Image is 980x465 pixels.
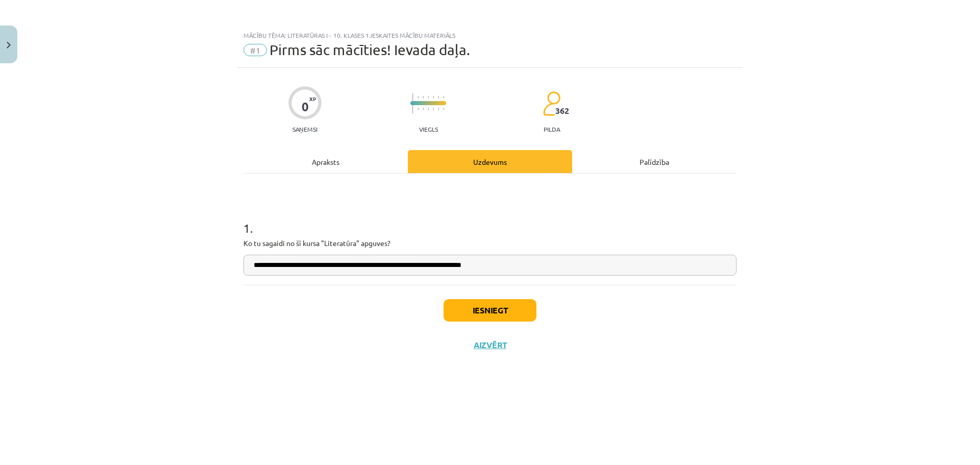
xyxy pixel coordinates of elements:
div: Palīdzība [572,150,737,173]
img: icon-short-line-57e1e144782c952c97e751825c79c345078a6d821885a25fce030b3d8c18986b.svg [443,108,444,110]
img: icon-short-line-57e1e144782c952c97e751825c79c345078a6d821885a25fce030b3d8c18986b.svg [418,108,419,110]
span: XP [309,96,316,102]
h1: 1 . [243,203,737,235]
img: icon-short-line-57e1e144782c952c97e751825c79c345078a6d821885a25fce030b3d8c18986b.svg [418,96,419,99]
p: pilda [544,126,560,133]
div: Mācību tēma: Literatūras i - 10. klases 1.ieskaites mācību materiāls [243,32,737,39]
img: icon-short-line-57e1e144782c952c97e751825c79c345078a6d821885a25fce030b3d8c18986b.svg [433,96,434,99]
button: Iesniegt [444,299,536,322]
img: icon-long-line-d9ea69661e0d244f92f715978eff75569469978d946b2353a9bb055b3ed8787d.svg [412,93,413,113]
div: Apraksts [243,150,408,173]
button: Aizvērt [471,340,509,350]
img: icon-short-line-57e1e144782c952c97e751825c79c345078a6d821885a25fce030b3d8c18986b.svg [433,108,434,110]
img: icon-short-line-57e1e144782c952c97e751825c79c345078a6d821885a25fce030b3d8c18986b.svg [428,108,429,110]
span: Pirms sāc mācīties! Ievada daļa. [269,41,470,58]
img: icon-short-line-57e1e144782c952c97e751825c79c345078a6d821885a25fce030b3d8c18986b.svg [443,96,444,99]
span: #1 [243,44,267,56]
span: 362 [555,106,569,115]
div: 0 [302,100,309,114]
img: icon-short-line-57e1e144782c952c97e751825c79c345078a6d821885a25fce030b3d8c18986b.svg [428,96,429,99]
img: icon-close-lesson-0947bae3869378f0d4975bcd49f059093ad1ed9edebbc8119c70593378902aed.svg [7,42,11,48]
img: icon-short-line-57e1e144782c952c97e751825c79c345078a6d821885a25fce030b3d8c18986b.svg [423,96,424,99]
p: Saņemsi [288,126,322,133]
img: icon-short-line-57e1e144782c952c97e751825c79c345078a6d821885a25fce030b3d8c18986b.svg [423,108,424,110]
img: students-c634bb4e5e11cddfef0936a35e636f08e4e9abd3cc4e673bd6f9a4125e45ecb1.svg [543,91,560,116]
img: icon-short-line-57e1e144782c952c97e751825c79c345078a6d821885a25fce030b3d8c18986b.svg [438,108,439,110]
p: Viegls [419,126,438,133]
div: Uzdevums [408,150,572,173]
img: icon-short-line-57e1e144782c952c97e751825c79c345078a6d821885a25fce030b3d8c18986b.svg [438,96,439,99]
p: Ko tu sagaidi no šī kursa "Literatūra" apguves? [243,238,737,249]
